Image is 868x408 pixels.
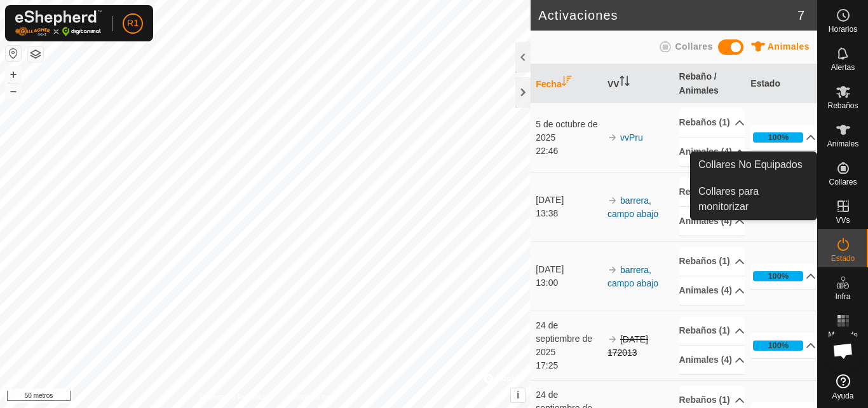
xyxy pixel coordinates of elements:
font: Rebaños (1) [679,325,730,335]
button: Capas del Mapa [28,46,43,62]
img: flecha [607,195,618,206]
button: + [6,67,21,82]
div: 100% [753,271,803,281]
font: Animales (4) [679,285,732,295]
font: 17:25 [536,360,558,370]
p-accordion-header: 100% [750,125,816,150]
p-accordion-header: Animales (4) [679,346,745,374]
a: barrera, campo abajo [607,265,658,288]
font: Estado [831,254,855,263]
font: Alertas [831,63,855,72]
p-accordion-header: 100% [750,264,816,289]
a: Collares para monitorizar [691,179,817,220]
font: Rebaño / Animales [679,71,719,95]
a: barrera, campo abajo [607,195,658,219]
font: Rebaños (1) [679,186,730,197]
font: Collares [675,41,712,52]
font: Contáctenos [288,393,331,402]
img: flecha [607,334,618,344]
font: 100% [768,132,789,142]
a: Ayuda [818,369,868,405]
font: Collares para monitorizar [698,186,759,212]
font: Rebaños (1) [679,395,730,405]
font: [DATE] 172013 [607,334,648,358]
button: i [511,388,525,402]
p-accordion-header: Rebaños (1) [679,316,745,345]
font: Infra [835,292,850,301]
font: Animales (4) [679,355,732,365]
font: Ayuda [832,391,854,400]
p-accordion-header: Rebaños (1) [679,108,745,137]
font: 100% [768,341,789,350]
font: R1 [127,18,139,28]
font: VV [607,79,620,89]
font: Política de Privacidad [200,393,273,402]
button: Restablecer Mapa [6,46,21,61]
a: Política de Privacidad [200,391,273,403]
p-accordion-header: Animales (4) [679,137,745,166]
font: Animales (4) [679,146,732,157]
font: + [10,67,17,81]
font: Rebaños (1) [679,256,730,266]
a: Contáctenos [288,391,331,403]
font: Mapa de Calor [828,330,858,347]
font: 5 de octubre de 2025 [536,119,597,143]
font: Rebaños [827,101,858,110]
img: flecha [607,132,618,143]
font: [DATE] [536,264,564,274]
font: 24 de septiembre de 2025 [536,320,592,357]
div: 100% [753,132,803,143]
font: Animales [768,41,810,52]
p-sorticon: Activar para ordenar [620,78,630,88]
font: Animales (4) [679,216,732,226]
img: Logotipo de Gallagher [15,10,102,36]
font: Rebaños (1) [679,117,730,127]
font: VVs [836,216,850,225]
div: Chat abierto [824,332,862,370]
font: 13:00 [536,278,558,288]
p-accordion-header: 100% [750,333,816,358]
p-accordion-header: Rebaños (1) [679,247,745,276]
font: 22:46 [536,146,558,156]
font: i [517,390,519,400]
font: Horarios [829,25,857,34]
font: Fecha [536,79,561,89]
font: 7 [797,8,804,22]
font: 13:38 [536,208,558,218]
a: Collares No Equipados [691,152,817,178]
a: vvPru [620,132,643,143]
font: [DATE] [536,195,564,205]
font: Collares [829,178,857,186]
font: 100% [768,271,789,281]
p-accordion-header: Rebaños (1) [679,178,745,206]
button: – [6,83,21,99]
font: Activaciones [538,8,618,22]
font: Animales [827,139,858,148]
p-accordion-header: Animales (4) [679,207,745,236]
p-sorticon: Activar para ordenar [562,78,572,88]
div: 100% [753,341,803,351]
font: Estado [750,78,780,88]
font: – [10,84,17,97]
p-accordion-header: Animales (4) [679,276,745,305]
font: Collares No Equipados [698,159,803,170]
img: flecha [607,265,618,275]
